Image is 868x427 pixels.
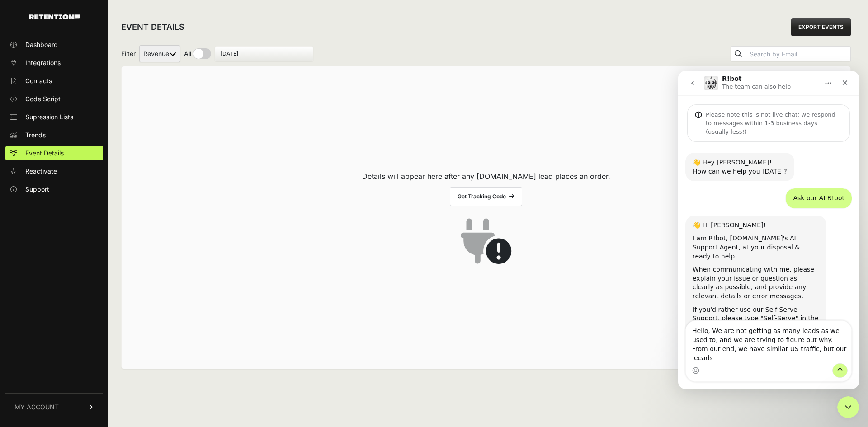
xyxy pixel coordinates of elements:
[25,131,46,140] span: Trends
[5,92,103,106] a: Code Script
[5,182,103,197] a: Support
[14,403,59,412] span: MY ACCOUNT
[25,40,58,49] span: Dashboard
[5,393,103,421] a: MY ACCOUNT
[5,128,103,142] a: Trends
[121,49,136,58] span: Filter
[5,38,103,52] a: Dashboard
[5,110,103,124] a: Supression Lists
[5,164,103,178] a: Reactivate
[678,71,859,389] iframe: Intercom live chat
[139,45,180,62] select: Filter
[25,149,64,158] span: Event Details
[748,48,850,61] input: Search by Email
[25,167,57,176] span: Reactivate
[29,14,80,19] img: Retention.com
[25,94,61,103] span: Code Script
[362,171,610,182] p: Details will appear here after any [DOMAIN_NAME] lead places an order.
[5,146,103,160] a: Event Details
[25,58,61,67] span: Integrations
[25,185,49,194] span: Support
[5,56,103,70] a: Integrations
[450,187,522,206] a: Get Tracking Code
[791,18,851,36] a: EXPORT EVENTS
[121,21,184,33] h2: EVENT DETAILS
[25,76,52,85] span: Contacts
[5,74,103,88] a: Contacts
[837,396,859,418] iframe: Intercom live chat
[25,113,73,122] span: Supression Lists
